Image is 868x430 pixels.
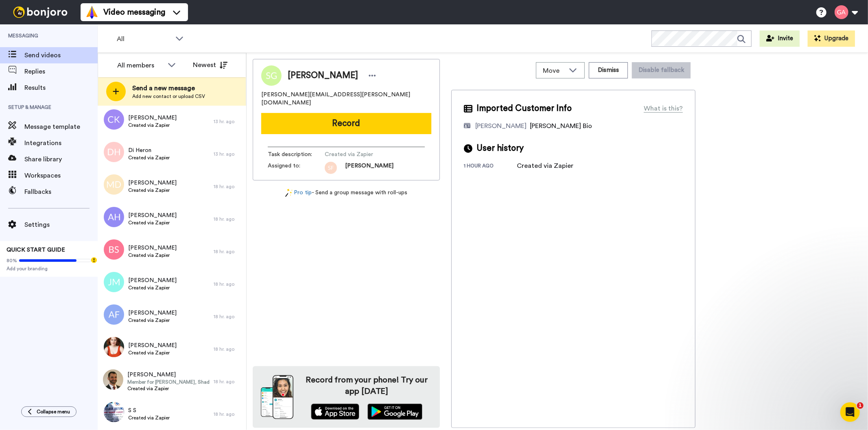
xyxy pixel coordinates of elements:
[464,163,517,171] div: 1 hour ago
[128,252,177,258] span: Created via Zapier
[840,402,860,422] iframe: Intercom live chat
[127,379,210,385] span: Member for [PERSON_NAME], Shadow Assistant Minister for Justice
[857,402,864,409] span: 1
[214,151,242,157] div: 13 hr. ago
[132,93,205,100] span: Add new contact or upload CSV
[103,7,165,18] span: Video messaging
[214,216,242,222] div: 18 hr. ago
[24,187,98,197] span: Fallbacks
[128,284,177,291] span: Created via Zapier
[7,257,17,264] span: 80%
[21,406,77,417] button: Collapse menu
[128,146,170,154] span: Di Heron
[104,239,124,260] img: bs.png
[367,404,422,420] img: playstore
[128,317,177,324] span: Created via Zapier
[128,415,170,421] span: Created via Zapier
[104,207,124,227] img: ah.png
[104,272,124,292] img: jm.png
[214,118,242,125] div: 13 hr. ago
[268,162,325,174] span: Assigned to:
[128,211,177,219] span: [PERSON_NAME]
[214,183,242,190] div: 18 hr. ago
[261,113,431,134] button: Record
[632,62,691,78] button: Disable fallback
[37,408,70,415] span: Collapse menu
[24,83,98,93] span: Results
[7,265,91,272] span: Add your branding
[475,121,527,131] div: [PERSON_NAME]
[128,187,177,193] span: Created via Zapier
[325,162,337,174] img: sf.png
[530,123,592,129] span: [PERSON_NAME] Bio
[24,67,98,76] span: Replies
[253,189,440,197] div: - Send a group message with roll-ups
[24,171,98,180] span: Workspaces
[128,350,177,356] span: Created via Zapier
[24,50,98,60] span: Send videos
[104,337,124,357] img: 3948f3bf-5999-42dd-89ac-c969e56bf308.jpg
[187,57,234,73] button: Newest
[543,66,565,76] span: Move
[325,150,402,159] span: Created via Zapier
[127,371,210,379] span: [PERSON_NAME]
[261,375,293,419] img: download
[104,174,124,195] img: md.png
[127,385,210,392] span: Created via Zapier
[517,161,573,171] div: Created via Zapier
[10,7,71,18] img: bj-logo-header-white.svg
[24,220,98,230] span: Settings
[644,104,683,113] div: What is this?
[24,138,98,148] span: Integrations
[104,304,124,325] img: af.png
[128,219,177,226] span: Created via Zapier
[104,109,124,130] img: ck.png
[128,122,177,128] span: Created via Zapier
[128,406,170,415] span: S S
[104,402,124,422] img: 507791cd-1edd-44ed-be30-19e92be8df46.jpg
[104,142,124,162] img: dh.png
[128,244,177,252] span: [PERSON_NAME]
[117,34,171,44] span: All
[311,404,359,420] img: appstore
[477,142,524,154] span: User history
[132,83,205,93] span: Send a new message
[808,30,855,47] button: Upgrade
[128,114,177,122] span: [PERSON_NAME]
[760,30,800,47] button: Invite
[7,247,65,253] span: QUICK START GUIDE
[261,65,282,86] img: Image of Stephanie Gutierrez
[24,122,98,132] span: Message template
[117,61,164,70] div: All members
[128,276,177,284] span: [PERSON_NAME]
[90,256,98,264] div: Tooltip anchor
[128,309,177,317] span: [PERSON_NAME]
[103,369,123,390] img: e44df3bc-4a02-45c5-980a-c4da23638c3d.jpg
[214,346,242,352] div: 18 hr. ago
[268,150,325,159] span: Task description :
[214,281,242,287] div: 18 hr. ago
[214,411,242,417] div: 18 hr. ago
[214,248,242,255] div: 18 hr. ago
[589,62,628,78] button: Dismiss
[345,162,394,174] span: [PERSON_NAME]
[261,91,431,107] span: [PERSON_NAME][EMAIL_ADDRESS][PERSON_NAME][DOMAIN_NAME]
[285,189,312,197] a: Pro tip
[214,313,242,320] div: 18 hr. ago
[477,102,572,115] span: Imported Customer Info
[128,341,177,350] span: [PERSON_NAME]
[128,154,170,161] span: Created via Zapier
[288,69,358,82] span: [PERSON_NAME]
[128,179,177,187] span: [PERSON_NAME]
[302,374,432,397] h4: Record from your phone! Try our app [DATE]
[214,378,242,385] div: 18 hr. ago
[285,189,293,197] img: magic-wand.svg
[24,154,98,164] span: Share library
[85,6,98,19] img: vm-color.svg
